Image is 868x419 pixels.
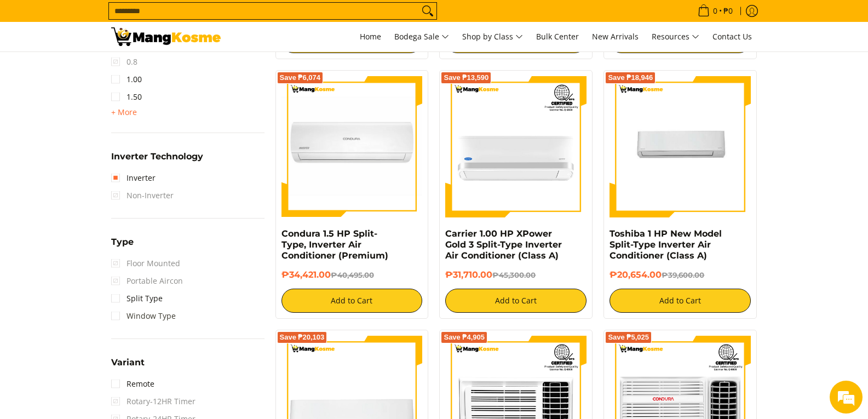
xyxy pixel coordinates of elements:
span: Contact Us [712,31,752,42]
div: Chat with us now [57,61,184,76]
a: Remote [111,375,154,393]
a: Toshiba 1 HP New Model Split-Type Inverter Air Conditioner (Class A) [610,228,722,261]
summary: Open [111,106,137,119]
summary: Open [111,152,203,169]
span: Save ₱20,103 [280,334,325,341]
a: Inverter [111,169,156,187]
span: Save ₱18,946 [608,74,653,81]
nav: Main Menu [232,22,757,51]
a: Split Type [111,290,163,307]
img: Bodega Sale Aircon l Mang Kosme: Home Appliances Warehouse Sale [111,27,221,46]
span: Save ₱13,590 [444,74,488,81]
span: Save ₱5,025 [608,334,649,341]
span: ₱0 [722,7,734,15]
span: Variant [111,358,145,367]
span: We're online! [64,138,151,249]
span: Non-Inverter [111,187,174,204]
span: 0.8 [111,53,137,71]
summary: Open [111,238,134,255]
span: Type [111,238,134,246]
button: Add to Cart [445,289,587,313]
del: ₱45,300.00 [492,271,536,279]
del: ₱39,600.00 [662,271,704,279]
a: New Arrivals [587,22,644,51]
h6: ₱31,710.00 [445,269,587,280]
textarea: Type your message and hit 'Enter' [5,299,209,337]
h6: ₱34,421.00 [281,269,423,280]
span: • [694,5,736,17]
a: 1.50 [111,88,142,106]
span: Portable Aircon [111,272,183,290]
a: Home [354,22,387,51]
a: Bulk Center [531,22,584,51]
a: Carrier 1.00 HP XPower Gold 3 Split-Type Inverter Air Conditioner (Class A) [445,228,562,261]
span: Bulk Center [536,31,579,42]
summary: Open [111,358,145,375]
span: Save ₱4,905 [444,334,485,341]
a: Resources [646,22,705,51]
span: Save ₱6,074 [280,74,321,81]
h6: ₱20,654.00 [610,269,751,280]
div: Minimize live chat window [180,5,206,32]
a: Shop by Class [457,22,528,51]
span: Shop by Class [462,30,523,44]
span: Rotary-12HR Timer [111,393,196,410]
a: 1.00 [111,71,142,88]
span: New Arrivals [592,31,639,42]
a: Contact Us [707,22,757,51]
span: 0 [711,7,719,15]
span: Bodega Sale [394,30,449,44]
span: Resources [652,30,699,44]
span: Floor Mounted [111,255,180,272]
img: Toshiba 1 HP New Model Split-Type Inverter Air Conditioner (Class A) [610,76,751,217]
button: Search [419,3,436,19]
a: Bodega Sale [389,22,455,51]
span: Home [360,31,381,42]
a: Window Type [111,307,176,325]
span: Inverter Technology [111,152,203,161]
a: Condura 1.5 HP Split-Type, Inverter Air Conditioner (Premium) [281,228,388,261]
del: ₱40,495.00 [331,271,374,279]
img: condura-split-type-inverter-air-conditioner-class-b-full-view-mang-kosme [281,76,423,217]
button: Add to Cart [610,289,751,313]
span: + More [111,108,137,117]
button: Add to Cart [281,289,423,313]
img: Carrier 1.00 HP XPower Gold 3 Split-Type Inverter Air Conditioner (Class A) [445,76,587,217]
